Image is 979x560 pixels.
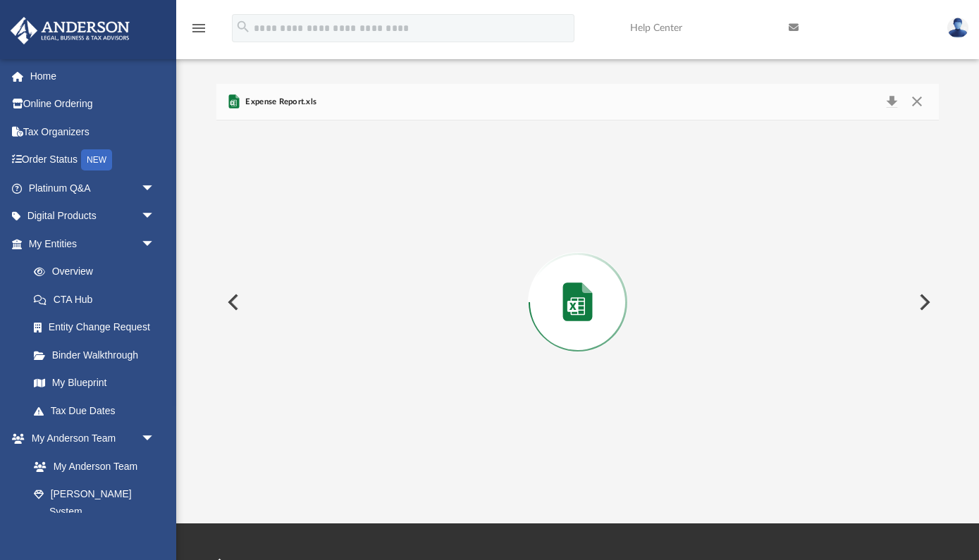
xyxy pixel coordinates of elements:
a: Tax Organizers [10,118,176,146]
a: Entity Change Request [20,313,176,342]
a: Order StatusNEW [10,146,176,175]
a: My Anderson Team [20,452,162,480]
button: Previous File [216,282,247,322]
button: Close [904,92,930,112]
i: search [235,19,251,35]
a: menu [190,27,207,37]
a: Overview [20,258,176,286]
a: [PERSON_NAME] System [20,480,169,525]
a: Digital Productsarrow_drop_down [10,202,176,230]
a: My Blueprint [20,369,169,397]
span: arrow_drop_down [141,174,169,203]
button: Next File [908,282,939,322]
span: arrow_drop_down [141,202,169,231]
a: Online Ordering [10,90,176,118]
a: Binder Walkthrough [20,341,176,369]
a: Tax Due Dates [20,397,176,425]
a: CTA Hub [20,285,176,313]
a: Home [10,62,176,90]
button: Download [879,92,904,112]
span: arrow_drop_down [141,230,169,259]
div: Preview [216,84,939,485]
a: My Entitiesarrow_drop_down [10,230,176,258]
a: My Anderson Teamarrow_drop_down [10,425,169,453]
img: Anderson Advisors Platinum Portal [6,17,134,44]
img: User Pic [947,18,968,38]
span: Expense Report.xls [242,96,316,108]
span: arrow_drop_down [141,425,169,454]
a: Platinum Q&Aarrow_drop_down [10,174,176,202]
div: NEW [81,149,112,170]
i: menu [190,20,207,37]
